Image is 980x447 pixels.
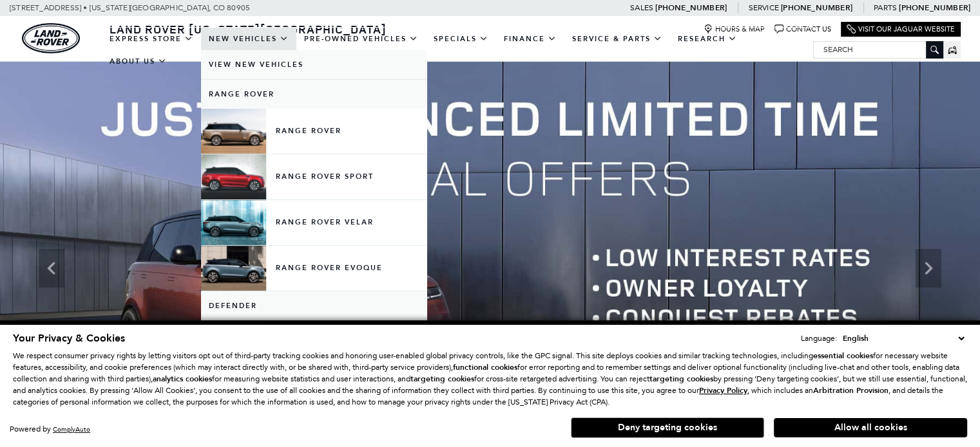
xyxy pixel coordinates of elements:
[699,385,747,396] u: Privacy Policy
[13,331,125,345] span: Your Privacy & Cookies
[571,417,764,438] button: Deny targeting cookies
[39,249,64,287] div: Previous
[22,23,80,53] a: land-rover
[201,50,427,79] a: View New Vehicles
[748,3,778,12] span: Service
[201,200,427,245] a: Range Rover Velar
[102,28,813,73] nav: Main Navigation
[102,21,394,37] a: Land Rover [US_STATE][GEOGRAPHIC_DATA]
[201,154,427,199] a: Range Rover Sport
[201,291,427,320] a: Defender
[781,3,852,13] a: [PHONE_NUMBER]
[102,50,175,73] a: About Us
[916,249,941,287] div: Next
[201,109,427,154] a: Range Rover
[813,385,889,396] strong: Arbitration Provision
[704,24,765,34] a: Hours & Map
[655,3,727,13] a: [PHONE_NUMBER]
[153,374,212,384] strong: analytics cookies
[22,23,80,53] img: Land Rover
[102,28,201,50] a: EXPRESS STORE
[774,418,967,437] button: Allow all cookies
[699,386,747,395] a: Privacy Policy
[13,350,967,408] p: We respect consumer privacy rights by letting visitors opt out of third-party tracking cookies an...
[496,28,564,50] a: Finance
[201,80,427,109] a: Range Rover
[201,246,427,291] a: Range Rover Evoque
[53,425,90,433] a: ComplyAuto
[670,28,745,50] a: Research
[10,425,90,433] div: Powered by
[426,28,496,50] a: Specials
[874,3,897,12] span: Parts
[899,3,970,13] a: [PHONE_NUMBER]
[453,362,517,372] strong: functional cookies
[10,3,250,12] a: [STREET_ADDRESS] • [US_STATE][GEOGRAPHIC_DATA], CO 80905
[630,3,653,12] span: Sales
[774,24,831,34] a: Contact Us
[110,21,387,37] span: Land Rover [US_STATE][GEOGRAPHIC_DATA]
[564,28,670,50] a: Service & Parts
[296,28,426,50] a: Pre-Owned Vehicles
[410,374,474,384] strong: targeting cookies
[649,374,713,384] strong: targeting cookies
[201,28,296,50] a: New Vehicles
[813,351,873,361] strong: essential cookies
[814,42,943,57] input: Search
[801,334,837,342] div: Language:
[847,24,955,34] a: Visit Our Jaguar Website
[840,332,967,345] select: Language Select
